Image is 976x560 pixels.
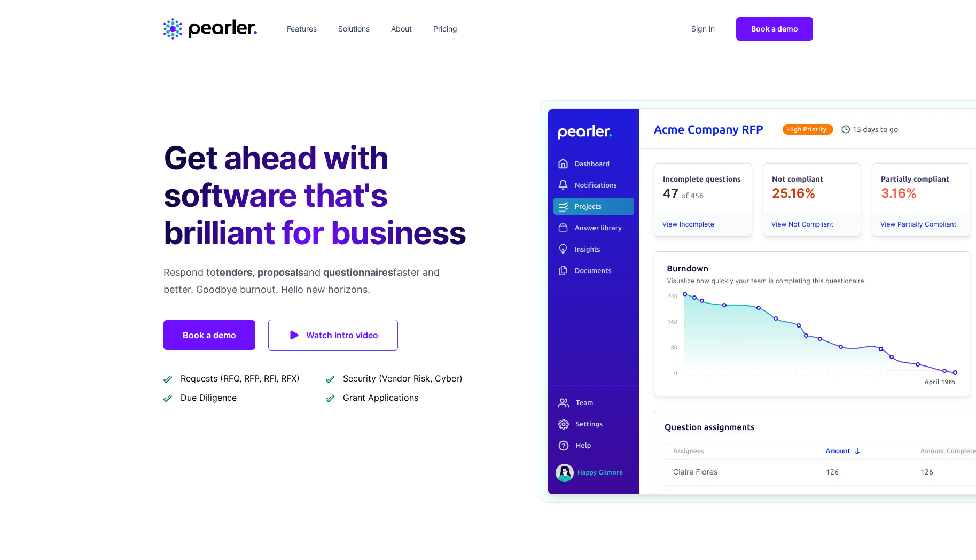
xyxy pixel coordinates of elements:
a: Book a demo [736,17,813,41]
span: Security (Vendor Risk, Cyber) [343,372,463,385]
span: Watch intro video [306,328,378,343]
span: questionnaires [323,267,393,278]
img: checkmark [163,393,172,402]
p: Respond to , and faster and better. Goodbye burnout. Hello new horizons. [163,264,471,298]
span: tenders [216,267,252,278]
span: Requests (RFQ, RFP, RFI, RFX) [181,372,300,385]
span: Book a demo [751,24,798,33]
img: checkmark [326,374,334,383]
span: proposals [257,267,303,278]
span: Grant Applications [343,391,418,404]
a: Sign in [687,20,719,37]
img: checkmark [326,393,334,402]
a: Watch intro video [268,320,398,351]
a: Pricing [429,20,462,37]
a: About [387,20,416,37]
span: Due Diligence [181,391,237,404]
a: Features [283,20,321,37]
a: Book a demo [163,320,255,350]
h1: Get ahead with software that's brilliant for business [163,139,471,251]
a: Solutions [334,20,374,37]
img: checkmark [163,374,172,383]
a: Home [163,18,257,40]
